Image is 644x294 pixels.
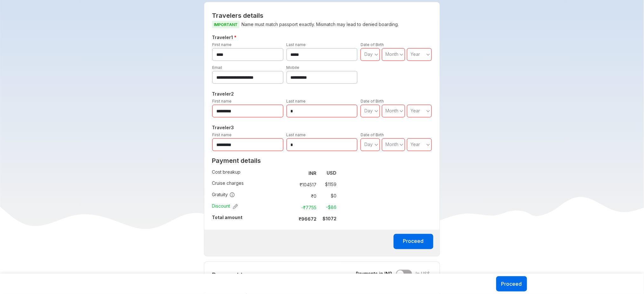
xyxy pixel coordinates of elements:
td: ₹ 0 [292,192,319,201]
h5: Traveler 2 [211,90,433,98]
strong: USD [327,170,336,176]
label: Mobile [287,65,300,70]
td: : [289,202,292,213]
span: Day [364,142,373,147]
h2: Payment terms [212,271,336,279]
h2: Travelers details [212,12,432,19]
span: Month [386,142,399,147]
label: First name [212,42,232,47]
svg: angle down [426,51,430,58]
span: In US$ [416,271,430,277]
svg: angle down [375,51,378,58]
h5: Traveler 1 [211,34,433,41]
label: Date of Birth [361,99,384,104]
span: Day [364,108,373,113]
span: Day [364,51,373,57]
span: Discount [212,203,238,210]
td: : [289,213,292,225]
label: Date of Birth [361,132,384,137]
h5: Traveler 3 [211,124,433,131]
span: Month [386,51,399,57]
label: First name [212,99,232,104]
label: Email [212,65,222,70]
svg: angle down [400,108,403,114]
td: Cost breakup [212,168,289,179]
td: $ 1159 [319,180,336,189]
td: -$ 86 [319,203,336,212]
td: : [289,190,292,202]
td: -₹ 7755 [292,203,319,212]
label: Date of Birth [361,42,384,47]
button: Proceed [394,234,433,249]
span: IMPORTANT [212,21,240,28]
span: Month [386,108,399,113]
h2: Payment details [212,157,336,164]
svg: angle down [426,142,430,148]
label: Last name [287,99,306,104]
span: Payments in INR [356,271,392,277]
strong: ₹ 96672 [299,217,316,222]
span: Year [411,142,420,147]
label: Last name [287,132,306,137]
span: Year [411,51,420,57]
strong: $ 1072 [322,216,336,222]
strong: Total amount [212,215,242,220]
td: $ 0 [319,192,336,201]
td: : [289,168,292,179]
strong: INR [308,171,316,176]
svg: angle down [400,51,403,58]
svg: angle down [400,142,403,148]
span: Gratuity [212,192,235,198]
td: Cruise charges [212,179,289,190]
p: Name must match passport exactly. Mismatch may lead to denied boarding. [212,21,432,29]
svg: angle down [375,142,378,148]
button: Proceed [496,276,527,291]
svg: angle down [426,108,430,114]
td: ₹ 104517 [292,180,319,189]
span: Year [411,108,420,113]
label: First name [212,132,232,137]
td: : [289,179,292,190]
label: Last name [287,42,306,47]
svg: angle down [375,108,378,114]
